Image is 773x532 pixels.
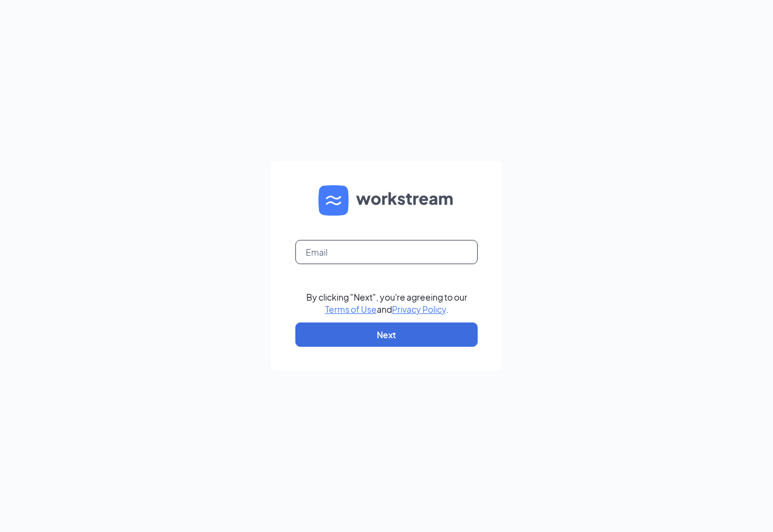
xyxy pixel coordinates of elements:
[325,304,377,315] a: Terms of Use
[318,185,455,216] img: WS logo and Workstream text
[306,291,467,315] div: By clicking "Next", you're agreeing to our and .
[392,304,446,315] a: Privacy Policy
[295,322,478,347] button: Next
[295,240,478,264] input: Email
